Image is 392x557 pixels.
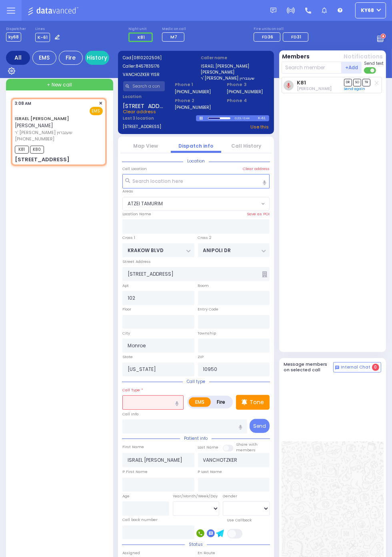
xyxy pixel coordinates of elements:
span: [0810202506] [132,55,162,61]
span: Berish Mertz [297,86,332,92]
span: TR [362,79,370,86]
span: M7 [170,34,177,40]
input: Search a contact [123,81,165,91]
label: Cad: [123,55,191,61]
span: Location [183,158,209,164]
div: / [241,114,243,123]
label: Street Address [122,259,151,264]
label: State [122,354,133,360]
p: Tone [250,398,264,407]
label: Caller name [201,55,269,61]
span: [STREET_ADDRESS] [123,102,165,108]
label: Use Callback [227,517,252,523]
span: DR [344,79,352,86]
span: + New call [47,81,72,88]
a: Dispatch info [179,142,214,149]
label: Township [198,331,216,336]
input: Search member [282,62,342,74]
label: Fire [210,397,232,407]
span: ky68 [6,32,21,42]
button: Internal Chat 0 [333,362,381,373]
button: +Add [342,62,362,74]
label: First Name [122,444,144,450]
span: ATZEI TAMURIM [128,200,163,207]
a: Use this [251,124,269,130]
span: K81 [138,34,145,40]
a: History [85,51,109,65]
a: ISRAEL [PERSON_NAME] [15,115,69,122]
label: Location Name [122,211,151,217]
small: Share with [236,442,258,447]
label: Room [198,283,209,289]
label: Medic on call [162,27,187,32]
span: Phone 1 [175,81,217,88]
div: 0:44 [243,114,250,123]
label: P Last Name [198,469,222,475]
label: Areas [122,188,133,194]
div: 0:23 [234,114,242,123]
span: ATZEI TAMURIM [122,197,270,211]
label: Call back number [122,517,158,523]
label: Apt [122,283,129,289]
label: ZIP [198,354,204,360]
span: Call type [183,379,209,385]
a: Call History [232,142,262,149]
span: members [236,447,256,453]
button: Send [250,419,270,433]
label: EMS [189,397,211,407]
label: Last Name [198,445,219,450]
span: Phone 2 [175,97,217,104]
span: Phone 4 [227,97,269,104]
label: Dispatcher [6,27,26,32]
span: Status [185,541,207,547]
label: VANCHOZKER YISR [123,72,191,78]
label: [PHONE_NUMBER] [175,89,211,95]
div: [STREET_ADDRESS] [15,156,70,164]
span: ר' [PERSON_NAME] שענברוין [15,129,100,136]
span: SO [353,79,361,86]
span: Patient info [180,435,212,441]
span: [PERSON_NAME] [15,122,53,129]
label: City [122,331,130,336]
span: Other building occupants [262,271,268,277]
label: Clear address [243,166,270,172]
span: K-61 [35,33,50,42]
label: Entry Code [198,307,219,312]
span: 8457835176 [136,63,160,69]
label: Cross 2 [198,235,212,240]
label: Call Info [122,411,138,417]
a: Map View [133,142,158,149]
label: Save as POI [247,211,270,217]
span: FD31 [291,34,301,40]
button: ky68 [355,2,386,18]
label: Call Type * [122,387,143,393]
label: ר' [PERSON_NAME] שענברוין [201,75,269,81]
span: Phone 3 [227,81,269,88]
span: ✕ [99,100,103,107]
label: [PHONE_NUMBER] [227,89,263,95]
label: Age [122,493,130,499]
span: FD36 [262,34,273,40]
input: Search location here [122,174,270,188]
label: [PHONE_NUMBER] [175,104,211,110]
label: ISRAEL [PERSON_NAME] [201,63,269,69]
img: message.svg [270,8,276,14]
span: 3:08 AM [15,100,31,106]
div: All [6,51,30,65]
span: EMS [90,107,103,115]
label: Call Location [122,166,147,172]
span: ATZEI TAMURIM [123,197,259,211]
span: K81 [15,146,29,154]
img: comment-alt.png [335,366,339,370]
span: ky68 [361,7,374,14]
label: Assigned [122,550,140,556]
label: Cross 1 [122,235,135,240]
button: Notifications [344,52,383,61]
h5: Message members on selected call [284,362,334,372]
label: Last 3 location [123,115,196,121]
a: K81 [297,80,306,86]
div: Year/Month/Week/Day [173,493,220,499]
a: Send again [344,86,365,91]
div: K-61 [258,115,269,121]
span: Internal Chat [341,365,370,370]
